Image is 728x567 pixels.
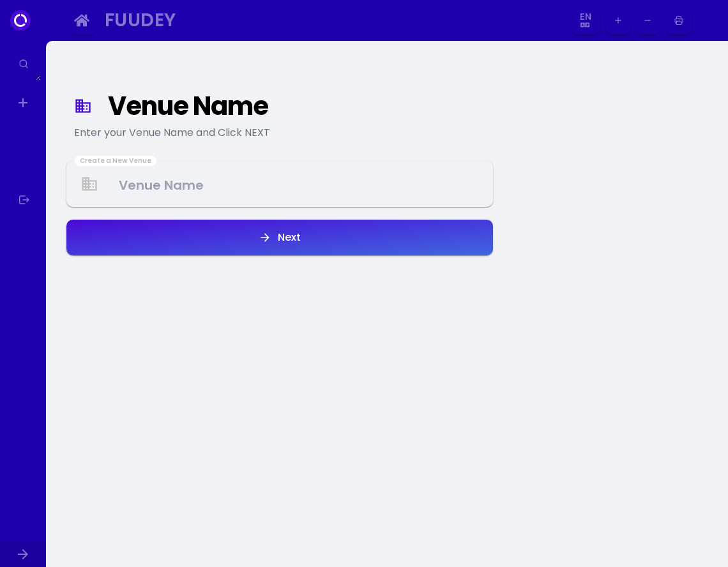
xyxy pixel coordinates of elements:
div: Enter your Venue Name and Click NEXT [74,125,485,140]
div: Fuudey [105,13,554,27]
button: Fuudey [100,6,567,35]
button: Next [66,220,493,255]
img: Image [695,10,716,31]
div: Next [271,232,301,243]
input: Venue Name [68,165,492,203]
div: Venue Name [108,94,479,117]
div: Create a New Venue [75,156,156,166]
